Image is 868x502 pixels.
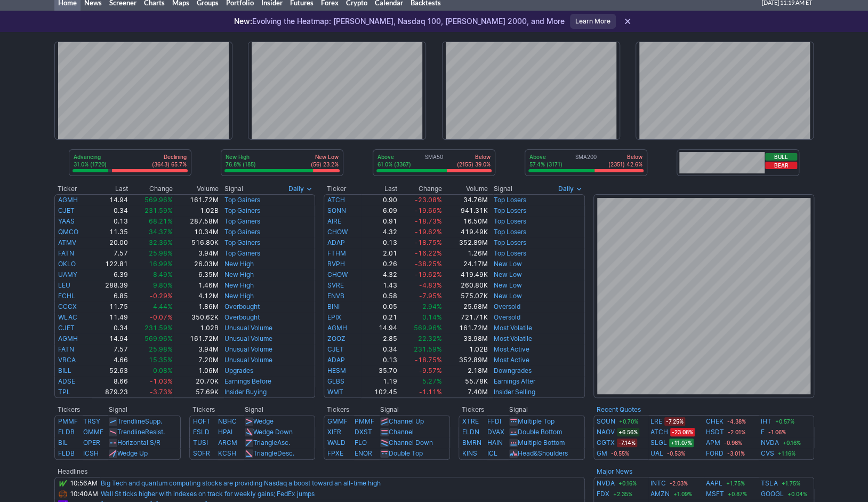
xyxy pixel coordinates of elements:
a: Unusual Volume [224,334,272,342]
td: 7.57 [92,344,128,355]
a: New Low [494,260,522,268]
span: -18.75% [415,238,442,246]
a: WLAC [58,313,77,321]
a: LRE [650,416,662,427]
a: TUSI [193,439,208,447]
td: 260.80K [443,280,488,291]
td: 14.94 [92,194,128,205]
span: -19.66% [415,206,442,214]
b: Recent Quotes [597,405,641,413]
a: Multiple Bottom [518,439,565,447]
td: 6.35M [173,269,219,280]
a: Multiple Top [518,417,554,425]
a: FLDB [58,449,75,457]
td: 1.86M [173,301,219,312]
span: -19.62% [415,270,442,278]
td: 7.57 [92,248,128,259]
a: HSDT [706,427,724,437]
a: FLO [355,439,367,447]
td: 0.34 [92,205,128,216]
span: -38.25% [415,260,442,268]
a: CHEK [706,416,724,427]
td: 0.58 [361,291,398,301]
span: 569.96% [144,196,173,204]
a: Oversold [494,302,520,310]
a: BIL [58,439,68,447]
a: AMZN [650,489,670,499]
a: RVPH [327,260,345,268]
a: F [761,427,765,437]
p: Evolving the Heatmap: [PERSON_NAME], Nasdaq 100, [PERSON_NAME] 2000, and More [234,16,565,27]
a: FFDI [487,417,501,425]
a: HAIN [487,439,503,447]
td: 352.89M [443,237,488,248]
span: Trendline [117,417,145,425]
a: KCSH [218,449,236,457]
td: 122.81 [92,259,128,269]
a: Top Losers [494,228,526,236]
td: 26.03M [173,259,219,269]
span: 9.80% [153,281,173,289]
a: ADAP [327,356,345,364]
a: Big Tech and quantum computing stocks are providing Nasdaq a boost toward an all-time high [101,479,381,487]
p: New Low [311,153,339,161]
a: CVS [761,448,774,459]
a: Double Top [389,449,423,457]
a: OPER [83,439,100,447]
p: 61.0% (3367) [377,161,411,168]
td: 575.07K [443,291,488,301]
td: 0.26 [361,259,398,269]
span: 68.21% [149,217,173,225]
a: ICSH [83,449,99,457]
span: 231.59% [414,345,442,353]
span: Asc. [277,439,290,447]
td: 161.72M [173,194,219,205]
a: Most Active [494,345,529,353]
span: 4.44% [153,302,173,310]
a: GLBS [327,377,344,385]
a: PMMF [58,417,78,425]
a: CJET [58,324,75,332]
td: 1.26M [443,248,488,259]
span: -0.29% [150,292,173,300]
p: Above [377,153,411,161]
a: DXST [355,428,372,436]
td: 516.80K [173,237,219,248]
span: 25.98% [149,249,173,257]
a: Unusual Volume [224,324,272,332]
a: VRCA [58,356,76,364]
span: 0.14% [422,313,442,321]
th: Last [361,184,398,194]
td: 0.90 [361,194,398,205]
p: Advancing [74,153,107,161]
a: Overbought [224,313,260,321]
th: Change [128,184,173,194]
td: 4.32 [361,227,398,237]
p: 31.0% (1720) [74,161,107,168]
a: WMT [327,388,343,396]
a: FATN [58,249,74,257]
a: New High [224,281,254,289]
td: 1.46M [173,280,219,291]
a: NAOV [597,427,615,437]
a: HESM [327,366,346,374]
a: SONN [327,206,346,214]
a: TrendlineResist. [117,428,165,436]
span: -16.22% [415,249,442,257]
a: Top Losers [494,249,526,257]
a: New Low [494,270,522,278]
a: Double Bottom [518,428,562,436]
div: SMA200 [528,153,644,169]
div: SMA50 [376,153,492,169]
a: XTRE [462,417,479,425]
td: 3.94M [173,344,219,355]
a: Top Losers [494,238,526,246]
a: UAMY [58,270,77,278]
a: APM [706,437,720,448]
a: QMCO [58,228,78,236]
td: 419.49K [443,269,488,280]
a: TRSY [83,417,100,425]
a: UAL [650,448,663,459]
p: 57.4% (3171) [529,161,562,168]
a: Horizontal S/R [117,439,160,447]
